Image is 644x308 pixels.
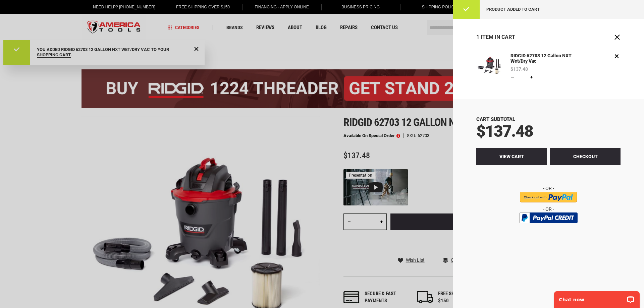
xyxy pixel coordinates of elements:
[499,154,524,159] span: View Cart
[550,148,621,165] button: Checkout
[481,34,515,40] span: Item in Cart
[523,225,574,232] img: btn_bml_text.png
[476,116,515,122] span: Cart Subtotal
[476,148,547,165] a: View Cart
[486,7,540,12] span: Product added to cart
[476,122,533,141] span: $137.48
[614,34,621,41] button: Close
[511,67,528,71] span: $137.48
[476,34,479,40] span: 1
[550,287,644,308] iframe: LiveChat chat widget
[476,52,502,78] img: RIDGID 62703 12 Gallon NXT Wet/Dry Vac
[476,52,502,81] a: RIDGID 62703 12 Gallon NXT Wet/Dry Vac
[509,52,586,65] a: RIDGID 62703 12 Gallon NXT Wet/Dry Vac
